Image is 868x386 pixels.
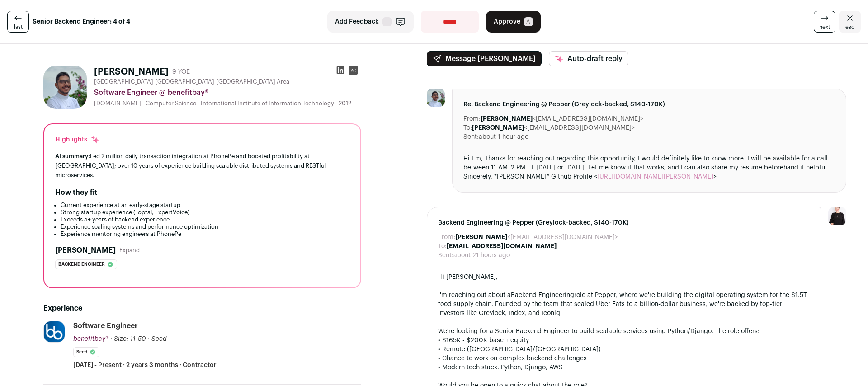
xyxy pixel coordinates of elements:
[61,231,349,238] li: Experience mentoring engineers at PhonePe
[61,202,349,209] li: Current experience at an early-stage startup
[119,247,140,254] button: Expand
[438,242,447,251] dt: To:
[438,345,810,354] div: • Remote ([GEOGRAPHIC_DATA]/[GEOGRAPHIC_DATA])
[453,251,510,260] dd: about 21 hours ago
[447,243,557,249] b: [EMAIL_ADDRESS][DOMAIN_NAME]
[427,51,542,66] button: Message [PERSON_NAME]
[61,216,349,223] li: Exceeds 5+ years of backend experience
[455,233,618,242] dd: <[EMAIL_ADDRESS][DOMAIN_NAME]>
[511,292,574,298] a: Backend Engineering
[148,334,150,344] span: ·
[494,17,520,26] span: Approve
[172,67,190,76] div: 9 YOE
[43,66,87,109] img: 4794d91f03363e77293ab487659fe15e62fa289930c35323d95670b754e42f50.jpg
[524,17,533,26] span: A
[463,154,835,181] div: Hi Em, Thanks for reaching out regarding this opportunity, I would definitely like to know more. ...
[110,336,146,342] span: · Size: 11-50
[828,207,846,225] img: 9240684-medium_jpg
[55,151,349,180] div: Led 2 million daily transaction integration at PhonePe and boosted profitability at [GEOGRAPHIC_D...
[327,11,414,33] button: Add Feedback F
[486,11,541,33] button: Approve A
[438,363,810,372] div: • Modern tech stack: Python, Django, AWS
[438,327,810,336] div: We're looking for a Senior Backend Engineer to build scalable services using Python/Django. The r...
[151,336,167,342] span: Seed
[94,87,361,98] div: Software Engineer @ benefitbay®
[55,153,90,159] span: AI summary:
[463,132,479,141] dt: Sent:
[33,17,130,26] strong: Senior Backend Engineer: 4 of 4
[427,89,445,107] img: 4794d91f03363e77293ab487659fe15e62fa289930c35323d95670b754e42f50.jpg
[73,336,108,342] span: benefitbay®
[73,321,138,331] div: Software Engineer
[382,17,392,26] span: F
[455,234,507,240] b: [PERSON_NAME]
[549,51,628,66] button: Auto-draft reply
[73,361,217,370] span: [DATE] - Present · 2 years 3 months · Contractor
[845,24,854,31] span: esc
[481,116,533,122] b: [PERSON_NAME]
[438,336,810,345] div: • $165K - $200K base + equity
[438,233,455,242] dt: From:
[472,123,635,132] dd: <[EMAIL_ADDRESS][DOMAIN_NAME]>
[479,132,528,141] dd: about 1 hour ago
[463,123,472,132] dt: To:
[438,291,810,318] div: I'm reaching out about a role at Pepper, where we're building the digital operating system for th...
[481,114,643,123] dd: <[EMAIL_ADDRESS][DOMAIN_NAME]>
[438,354,810,363] div: • Chance to work on complex backend challenges
[463,114,481,123] dt: From:
[94,78,289,85] span: [GEOGRAPHIC_DATA]-[GEOGRAPHIC_DATA]-[GEOGRAPHIC_DATA] Area
[94,66,169,78] h1: [PERSON_NAME]
[814,11,835,33] a: next
[73,347,99,357] li: Seed
[438,218,810,227] span: Backend Engineering @ Pepper (Greylock-backed, $140-170K)
[463,100,835,109] span: Re: Backend Engineering @ Pepper (Greylock-backed, $140-170K)
[55,135,100,144] div: Highlights
[61,209,349,216] li: Strong startup experience (Toptal, ExpertVoice)
[43,303,361,314] h2: Experience
[44,321,65,342] img: 90ea654d0309e17f76b9084893b730a00b9f549b8ff60a0f46f8ec0d3198e74f.jpg
[472,125,524,131] b: [PERSON_NAME]
[438,273,810,282] div: Hi [PERSON_NAME],
[61,223,349,231] li: Experience scaling systems and performance optimization
[14,24,23,31] span: last
[597,174,713,180] a: [URL][DOMAIN_NAME][PERSON_NAME]
[7,11,29,33] a: last
[335,17,379,26] span: Add Feedback
[819,24,830,31] span: next
[55,245,116,256] h2: [PERSON_NAME]
[58,260,105,269] span: Backend engineer
[438,251,453,260] dt: Sent:
[55,187,97,198] h2: How they fit
[839,11,861,33] a: Close
[94,100,361,107] div: [DOMAIN_NAME] - Computer Science - International Institute of Information Technology - 2012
